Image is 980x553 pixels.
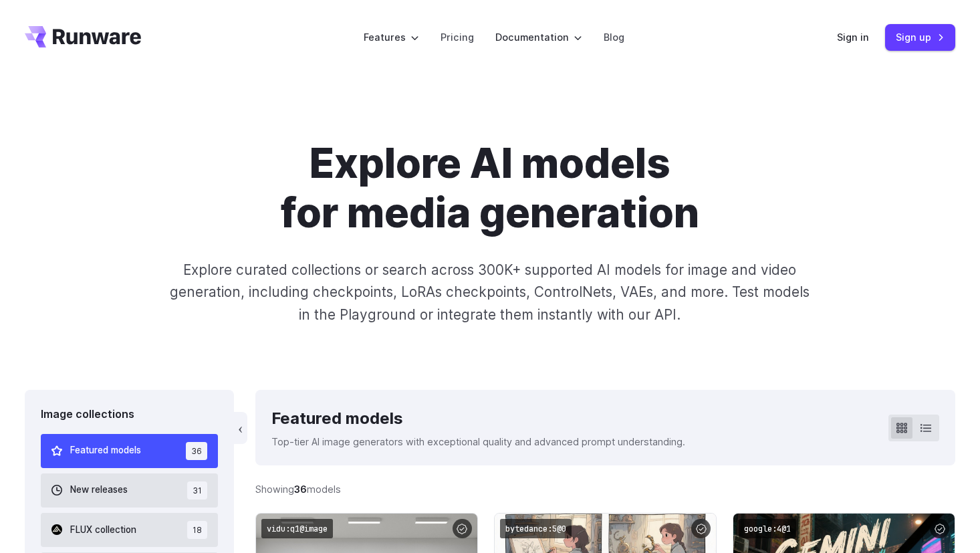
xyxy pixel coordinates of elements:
[41,434,218,468] button: Featured models 36
[837,29,869,45] a: Sign in
[187,481,207,500] span: 31
[186,442,207,460] span: 36
[70,523,136,538] span: FLUX collection
[271,406,685,431] div: Featured models
[255,481,341,497] div: Showing models
[739,519,796,538] code: google:4@1
[41,473,218,508] button: New releases 31
[364,29,419,45] label: Features
[25,26,141,47] a: Go to /
[500,519,572,538] code: bytedance:5@0
[41,406,218,423] div: Image collections
[271,434,685,449] p: Top-tier AI image generators with exceptional quality and advanced prompt understanding.
[234,412,247,444] button: ‹
[495,29,582,45] label: Documentation
[261,519,333,538] code: vidu:q1@image
[885,24,955,50] a: Sign up
[294,483,307,495] strong: 36
[41,513,218,547] button: FLUX collection 18
[70,443,141,458] span: Featured models
[70,483,128,497] span: New releases
[441,29,474,45] a: Pricing
[187,521,207,539] span: 18
[118,139,862,237] h1: Explore AI models for media generation
[604,29,624,45] a: Blog
[164,259,816,326] p: Explore curated collections or search across 300K+ supported AI models for image and video genera...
